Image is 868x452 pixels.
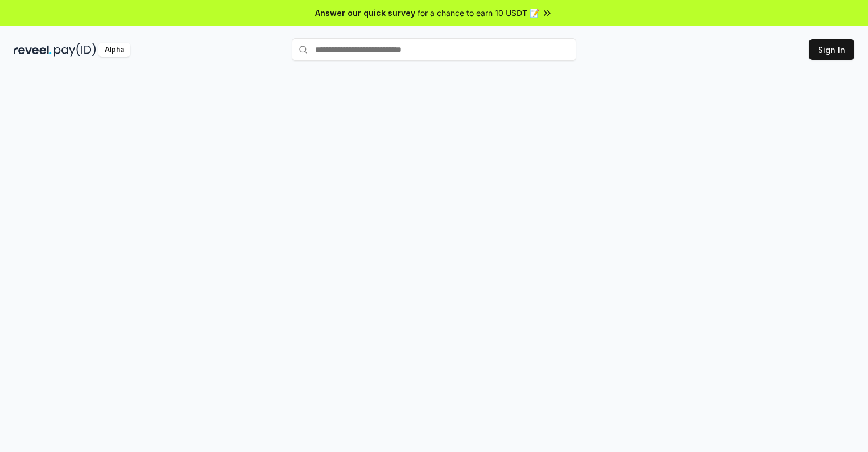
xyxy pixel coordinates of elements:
[315,7,415,19] span: Answer our quick survey
[98,43,130,57] div: Alpha
[809,39,854,60] button: Sign In
[14,43,52,57] img: reveel_dark
[54,43,96,57] img: pay_id
[418,7,539,19] span: for a chance to earn 10 USDT 📝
